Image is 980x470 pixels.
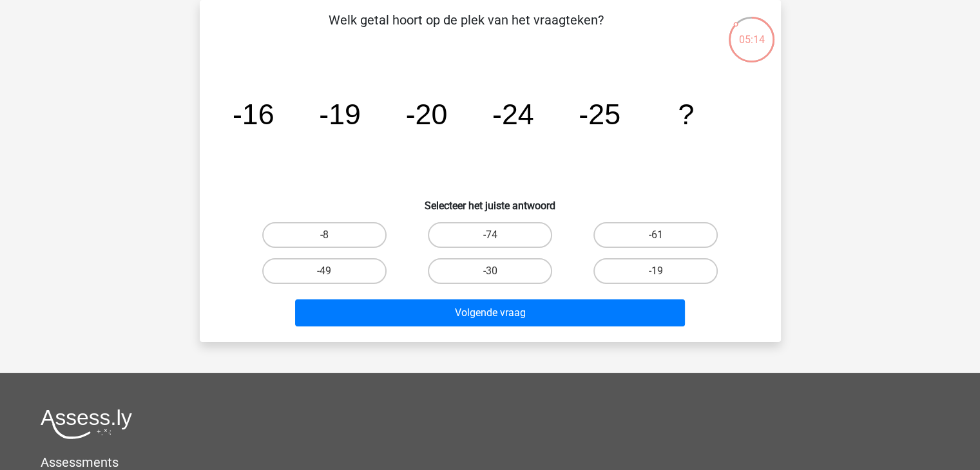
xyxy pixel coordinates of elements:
[593,258,718,284] label: -19
[319,98,361,130] tspan: -19
[405,98,447,130] tspan: -20
[41,455,939,470] h5: Assessments
[428,258,552,284] label: -30
[220,189,760,212] h6: Selecteer het juiste antwoord
[220,10,712,49] p: Welk getal hoort op de plek van het vraagteken?
[262,258,387,284] label: -49
[678,98,694,130] tspan: ?
[232,98,274,130] tspan: -16
[579,98,620,130] tspan: -25
[295,299,685,326] button: Volgende vraag
[428,222,552,248] label: -74
[41,409,132,439] img: Assessly logo
[262,222,387,248] label: -8
[593,222,718,248] label: -61
[492,98,533,130] tspan: -24
[727,15,776,48] div: 05:14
